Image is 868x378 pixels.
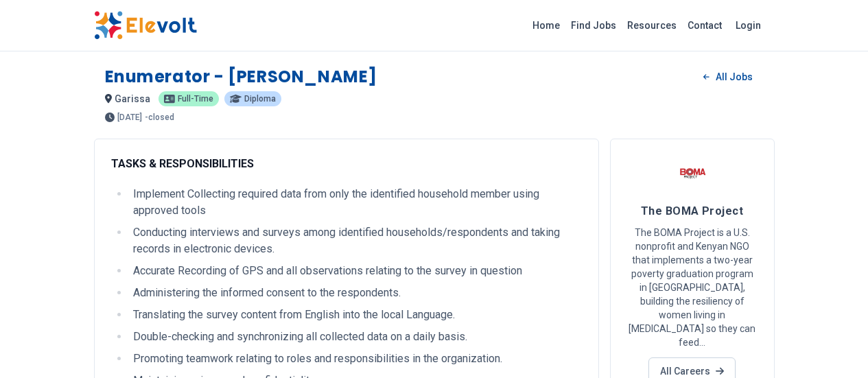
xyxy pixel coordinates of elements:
[129,329,582,345] li: Double-checking and synchronizing all collected data on a daily basis.
[129,263,582,279] li: Accurate Recording of GPS and all observations relating to the survey in question
[682,14,727,36] a: Contact
[111,157,254,170] strong: TASKS & RESPONSIBILITIES
[117,113,142,121] span: [DATE]
[129,351,582,367] li: Promoting teamwork relating to roles and responsibilities in the organization.
[641,204,743,217] span: The BOMA Project
[565,14,622,36] a: Find Jobs
[527,14,565,36] a: Home
[129,285,582,301] li: Administering the informed consent to the respondents.
[622,14,682,36] a: Resources
[627,226,758,349] p: The BOMA Project is a U.S. nonprofit and Kenyan NGO that implements a two-year poverty graduation...
[105,66,378,88] h1: Enumerator - [PERSON_NAME]
[244,95,276,103] span: Diploma
[129,224,582,257] li: Conducting interviews and surveys among identified households/respondents and taking records in e...
[675,156,709,190] img: The BOMA Project
[129,186,582,219] li: Implement Collecting required data from only the identified household member using approved tools
[727,12,769,39] a: Login
[692,67,763,87] a: All Jobs
[178,95,213,103] span: Full-time
[94,11,197,40] img: Elevolt
[115,93,150,104] span: garissa
[129,307,582,323] li: Translating the survey content from English into the local Language.
[145,113,174,121] p: - closed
